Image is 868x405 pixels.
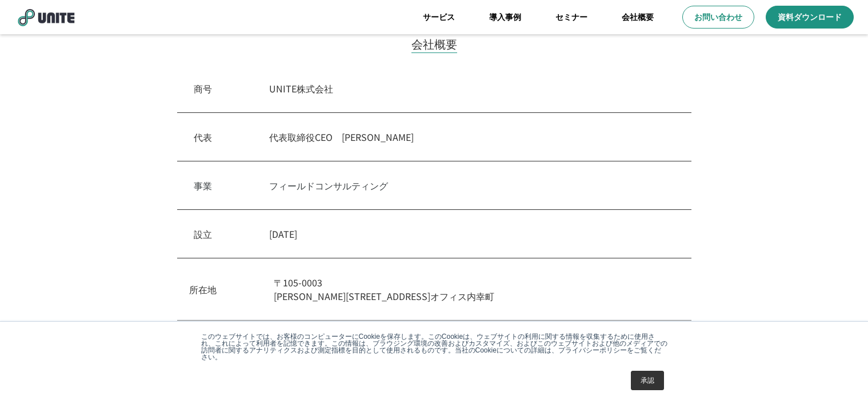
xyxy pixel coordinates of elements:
[662,259,868,405] div: チャットウィジェット
[194,179,212,192] p: 事業
[694,11,742,23] p: お問い合わせ
[269,82,675,95] p: UNITE株式会社
[778,11,842,23] p: 資料ダウンロード
[411,35,457,53] h2: 会社概要
[274,276,679,303] p: 〒105-0003 [PERSON_NAME][STREET_ADDRESS]オフィス内幸町
[194,82,212,95] p: 商号
[189,282,217,296] p: 所在地
[269,130,675,144] p: 代表取締役CEO [PERSON_NAME]
[269,227,675,241] p: [DATE]
[662,259,868,405] iframe: Chat Widget
[201,333,667,361] p: このウェブサイトでは、お客様のコンピューターにCookieを保存します。このCookieは、ウェブサイトの利用に関する情報を収集するために使用され、これによって利用者を記憶できます。この情報は、...
[269,179,675,192] p: フィールドコンサルティング
[194,227,212,241] p: 設立
[631,371,664,390] a: 承認
[766,6,854,29] a: 資料ダウンロード
[194,130,212,144] p: 代表
[682,6,754,29] a: お問い合わせ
